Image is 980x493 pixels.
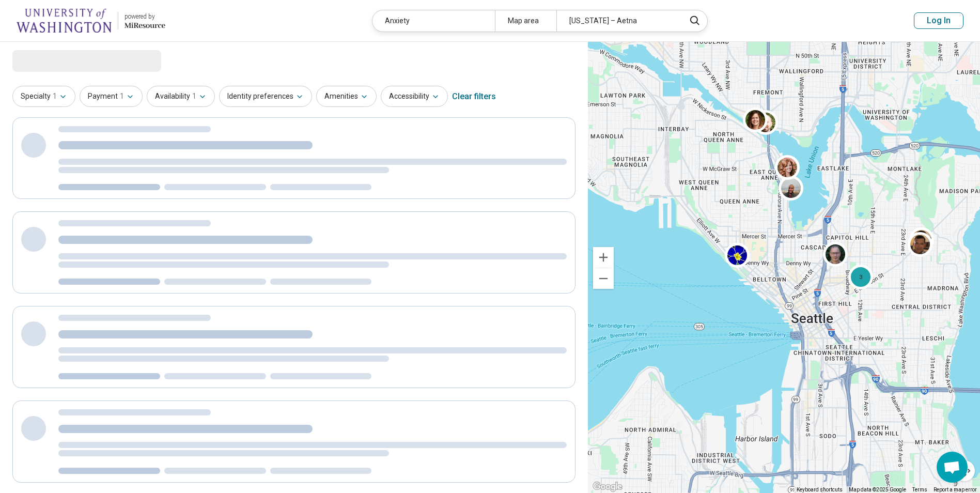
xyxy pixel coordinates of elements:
button: Specialty1 [12,86,75,107]
span: Loading... [12,50,99,71]
span: 1 [192,91,196,102]
button: Payment1 [80,86,143,107]
div: powered by [125,12,165,21]
div: Map area [495,10,556,32]
span: 1 [120,91,124,102]
button: Amenities [316,86,377,107]
div: [US_STATE] – Aetna [556,10,679,32]
button: Log In [914,12,963,29]
button: Accessibility [381,86,448,107]
button: Zoom in [593,247,614,268]
button: Identity preferences [219,86,312,107]
img: University of Washington [17,8,112,33]
a: Report a map error [934,487,977,492]
a: Terms (opens in new tab) [912,487,927,492]
div: Open chat [937,452,968,483]
button: Zoom out [593,268,614,289]
div: Anxiety [372,10,495,32]
div: Clear filters [452,84,496,109]
button: Availability1 [147,86,215,107]
a: University of Washingtonpowered by [17,8,165,33]
div: 3 [848,265,873,289]
span: Map data ©2025 Google [849,487,906,492]
span: 1 [53,91,57,102]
